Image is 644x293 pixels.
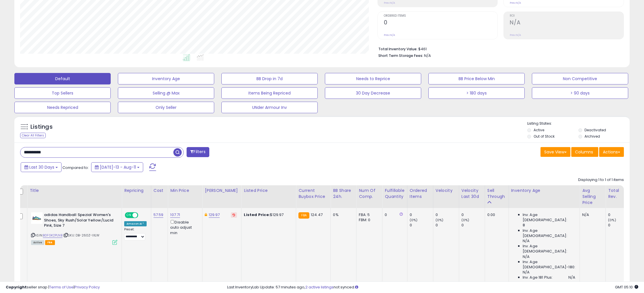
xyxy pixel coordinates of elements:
[45,240,55,245] span: FBA
[523,244,575,254] span: Inv. Age [DEMOGRAPHIC_DATA]:
[333,212,352,217] div: 0%
[523,223,525,228] span: 8
[74,284,100,290] a: Privacy Policy
[244,212,292,217] div: $129.97
[384,33,395,37] small: Prev: N/A
[31,240,44,245] span: All listings currently available for purchase on Amazon
[91,162,143,172] button: [DATE]-13 - Aug-11
[424,53,431,58] span: N/A
[62,165,89,170] span: Compared to:
[523,238,530,244] span: N/A
[298,212,309,219] small: FBA
[436,223,459,228] div: 0
[540,147,570,157] button: Save View
[14,73,111,84] button: Default
[30,123,53,131] h5: Listings
[118,102,214,113] button: Only Seller
[125,213,133,218] span: ON
[578,177,624,183] div: Displaying 1 to 1 of 1 items
[532,87,628,99] button: > 90 days
[584,134,600,139] label: Archived
[436,218,444,222] small: (0%)
[568,275,575,280] span: N/A
[385,188,405,200] div: Fulfillable Quantity
[534,134,555,139] label: Out of Stock
[305,284,333,290] a: 2 active listings
[523,270,530,275] span: N/A
[29,164,54,170] span: Last 30 Days
[118,87,214,99] button: Selling @ Max
[385,212,402,217] div: 0
[30,188,119,194] div: Title
[523,275,553,280] span: Inv. Age 181 Plus:
[325,87,421,99] button: 30 Day Decrease
[571,147,598,157] button: Columns
[523,259,575,270] span: Inv. Age [DEMOGRAPHIC_DATA]-180:
[44,212,114,230] b: adidas Handball Spezial Women's Shoes, Sky Rush/Solar Yellow/Lucid Pink, Size 7
[510,14,624,18] span: ROI
[63,233,99,238] span: | SKU: DB-260Z-IXLW
[436,188,457,194] div: Velocity
[523,212,575,223] span: Inv. Age [DEMOGRAPHIC_DATA]:
[244,188,294,194] div: Listed Price
[461,212,485,217] div: 0
[410,223,433,228] div: 0
[384,1,395,5] small: Prev: N/A
[170,188,200,194] div: Min Price
[170,219,198,236] div: Disable auto adjust min
[461,218,469,222] small: (0%)
[523,254,530,259] span: N/A
[154,188,166,194] div: Cost
[436,212,459,217] div: 0
[511,188,577,194] div: Inventory Age
[384,19,498,27] h2: 0
[359,188,380,200] div: Num of Comp.
[205,188,239,194] div: [PERSON_NAME]
[100,164,136,170] span: [DATE]-13 - Aug-11
[118,73,214,84] button: Inventory Age
[615,284,638,290] span: 2025-09-11 05:10 GMT
[209,212,220,218] a: 129.97
[31,212,117,244] div: ASIN:
[124,188,149,194] div: Repricing
[582,212,601,217] div: N/A
[608,212,631,217] div: 0
[428,87,525,99] button: > 180 days
[31,212,43,224] img: 312Lky-BzBL._SL40_.jpg
[608,223,631,228] div: 0
[21,162,62,172] button: Last 30 Days
[410,218,418,222] small: (0%)
[359,217,378,223] div: FBM: 0
[221,87,318,99] button: Items Being Repriced
[298,188,328,200] div: Current Buybox Price
[410,212,433,217] div: 0
[227,285,638,290] div: Last InventoryLab Update: 57 minutes ago, not synced.
[333,188,354,200] div: BB Share 24h.
[534,128,544,132] label: Active
[410,188,431,200] div: Ordered Items
[384,14,498,18] span: Ordered Items
[221,73,318,84] button: BB Drop in 7d
[527,121,630,126] p: Listing States:
[325,73,421,84] button: Needs to Reprice
[584,128,606,132] label: Deactivated
[378,47,417,51] b: Total Inventory Value:
[14,87,111,99] button: Top Sellers
[20,133,46,138] div: Clear All Filters
[461,188,482,200] div: Velocity Last 30d
[124,228,147,240] div: Preset:
[575,149,593,155] span: Columns
[523,228,575,238] span: Inv. Age [DEMOGRAPHIC_DATA]:
[6,284,27,290] strong: Copyright
[428,73,525,84] button: BB Price Below Min
[14,102,111,113] button: Needs Repriced
[510,33,521,37] small: Prev: N/A
[244,212,270,217] b: Listed Price:
[378,53,423,58] b: Short Term Storage Fees:
[311,212,323,217] span: 124.47
[6,285,100,290] div: seller snap | |
[378,45,620,52] li: $461
[187,147,209,157] button: Filters
[137,213,147,218] span: OFF
[49,284,74,290] a: Terms of Use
